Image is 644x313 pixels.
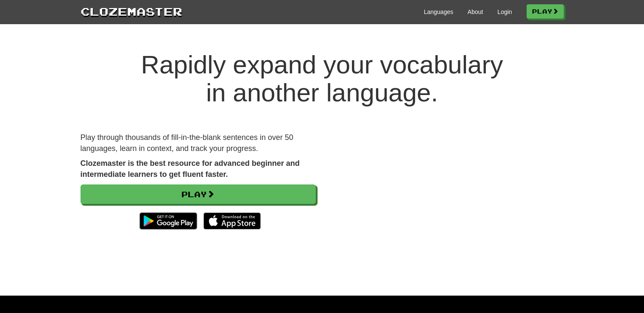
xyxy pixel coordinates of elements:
p: Play through thousands of fill-in-the-blank sentences in over 50 languages, learn in context, and... [81,132,316,154]
strong: Clozemaster is the best resource for advanced beginner and intermediate learners to get fluent fa... [81,159,300,179]
a: Login [497,8,512,16]
a: Play [527,4,564,19]
a: Clozemaster [81,3,182,19]
img: Download_on_the_App_Store_Badge_US-UK_135x40-25178aeef6eb6b83b96f5f2d004eda3bffbb37122de64afbaef7... [204,212,261,229]
a: Languages [424,8,453,16]
a: About [468,8,483,16]
img: Get it on Google Play [135,208,201,234]
a: Play [81,184,316,204]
